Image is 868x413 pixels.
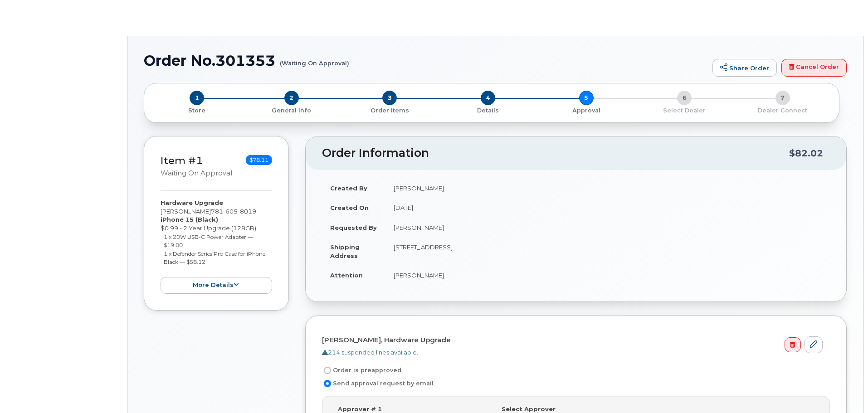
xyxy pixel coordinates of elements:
[439,105,537,115] a: 4 Details
[322,147,789,160] h2: Order Information
[330,224,377,231] strong: Requested By
[246,107,337,115] p: General Info
[712,59,777,77] a: Share Order
[322,365,401,376] label: Order is preapproved
[211,208,256,215] span: 781
[161,154,203,167] a: Item #1
[322,378,434,389] label: Send approval request by email
[385,265,830,285] td: [PERSON_NAME]
[324,367,331,374] input: Order is preapproved
[789,145,823,162] div: $82.02
[161,169,232,177] small: Waiting On Approval
[161,277,272,294] button: more details
[238,208,256,215] span: 8019
[223,208,238,215] span: 605
[161,199,272,293] div: [PERSON_NAME] $0.99 - 2 Year Upgrade (128GB)
[443,107,534,115] p: Details
[781,59,847,77] a: Cancel Order
[385,178,830,198] td: [PERSON_NAME]
[243,105,341,115] a: 2 General Info
[322,336,823,344] h4: [PERSON_NAME], Hardware Upgrade
[385,198,830,218] td: [DATE]
[344,107,435,115] p: Order Items
[385,237,830,265] td: [STREET_ADDRESS]
[164,250,265,266] small: 1 x Defender Series Pro Case for iPhone Black — $58.12
[164,233,253,249] small: 1 x 20W USB-C Power Adapter — $19.00
[144,53,708,68] h1: Order No.301353
[382,91,397,105] span: 3
[330,204,369,211] strong: Created On
[341,105,439,115] a: 3 Order Items
[324,380,331,387] input: Send approval request by email
[481,91,495,105] span: 4
[385,218,830,238] td: [PERSON_NAME]
[155,107,239,115] p: Store
[190,91,204,105] span: 1
[280,53,349,67] small: (Waiting On Approval)
[151,105,243,115] a: 1 Store
[330,272,363,279] strong: Attention
[161,216,218,223] strong: iPhone 15 (Black)
[330,243,360,259] strong: Shipping Address
[284,91,299,105] span: 2
[246,155,272,165] span: $78.11
[161,199,223,206] strong: Hardware Upgrade
[322,348,823,357] div: 214 suspended lines available.
[330,185,367,192] strong: Created By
